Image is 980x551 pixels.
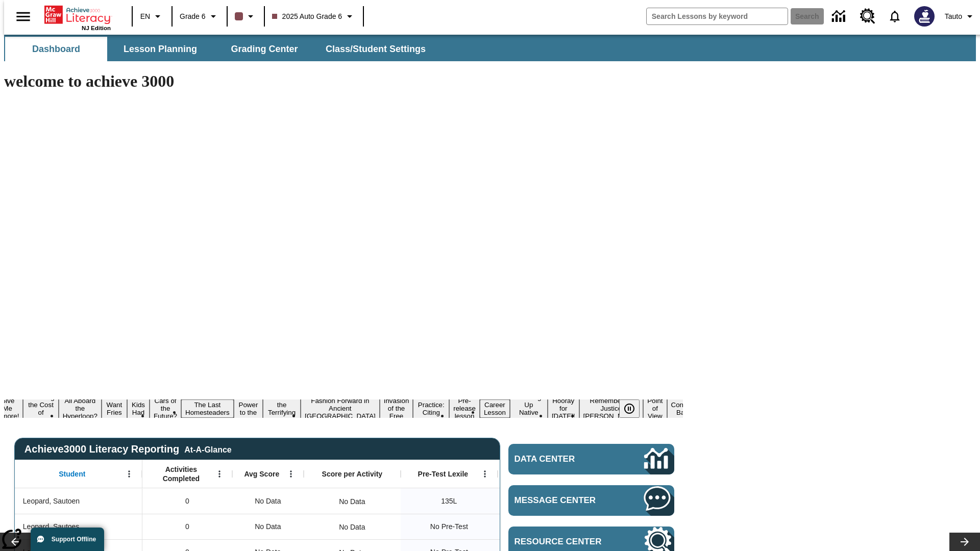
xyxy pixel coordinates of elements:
[449,395,480,421] button: Slide 13 Pre-release lesson
[881,3,908,30] a: Notifications
[317,37,434,61] button: Class/Student Settings
[23,496,80,507] span: Leopard, Sautoen
[231,7,261,26] button: Class color is dark brown. Change class color
[514,454,610,464] span: Data Center
[52,536,96,543] span: Support Offline
[185,521,189,532] span: 0
[185,496,189,507] span: 0
[23,392,58,425] button: Slide 2 Covering the Cost of College
[44,5,111,25] a: Home
[418,469,469,479] span: Pre-Test Lexile
[647,8,788,24] input: search field
[8,2,38,32] button: Open side menu
[250,491,286,512] span: No Data
[619,399,650,418] div: Pause
[945,11,962,22] span: Tauto
[643,395,667,421] button: Slide 18 Point of View
[334,491,370,512] div: No Data, Leopard, Sautoen
[480,399,510,418] button: Slide 14 Career Lesson
[31,528,104,551] button: Support Offline
[24,443,232,455] span: Achieve3000 Literacy Reporting
[180,11,206,22] span: Grade 6
[148,465,215,483] span: Activities Completed
[212,466,227,482] button: Open Menu
[127,384,150,433] button: Slide 5 Dirty Jobs Kids Had To Do
[142,514,232,539] div: 0, Leopard, Sautoes
[854,3,881,30] a: Resource Center, Will open in new tab
[121,466,137,482] button: Open Menu
[579,395,644,421] button: Slide 17 Remembering Justice O'Connor
[5,37,107,61] button: Dashboard
[124,43,197,55] span: Lesson Planning
[231,43,298,55] span: Grading Center
[23,521,80,532] span: Leopard, Sautoes
[213,37,315,61] button: Grading Center
[32,43,80,55] span: Dashboard
[109,37,211,61] button: Lesson Planning
[908,3,941,30] button: Select a new avatar
[136,7,168,26] button: Language: EN, Select a language
[619,399,640,418] button: Pause
[102,384,127,433] button: Slide 4 Do You Want Fries With That?
[548,395,579,421] button: Slide 16 Hooray for Constitution Day!
[508,485,674,516] a: Message Center
[232,488,304,514] div: No Data, Leopard, Sautoen
[514,537,614,547] span: Resource Center
[234,392,263,425] button: Slide 8 Solar Power to the People
[142,488,232,514] div: 0, Leopard, Sautoen
[380,388,413,429] button: Slide 11 The Invasion of the Free CD
[263,392,301,425] button: Slide 9 Attack of the Terrifying Tomatoes
[334,517,370,537] div: No Data, Leopard, Sautoes
[232,514,304,539] div: No Data, Leopard, Sautoes
[826,3,854,31] a: Data Center
[140,11,150,22] span: EN
[441,496,457,507] span: 135 Lexile, Leopard, Sautoen
[4,37,435,61] div: SubNavbar
[59,395,102,421] button: Slide 3 All Aboard the Hyperloop?
[941,7,980,26] button: Profile/Settings
[949,533,980,551] button: Lesson carousel, Next
[508,444,674,474] a: Data Center
[510,392,548,425] button: Slide 15 Cooking Up Native Traditions
[322,469,383,479] span: Score per Activity
[477,466,493,482] button: Open Menu
[413,392,449,425] button: Slide 12 Mixed Practice: Citing Evidence
[244,469,279,479] span: Avg Score
[176,7,224,26] button: Grade: Grade 6, Select a grade
[150,395,181,421] button: Slide 6 Cars of the Future?
[82,25,111,31] span: NJ Edition
[59,469,85,479] span: Student
[272,11,342,22] span: 2025 Auto Grade 6
[250,516,286,537] span: No Data
[44,4,111,31] div: Home
[184,443,231,455] div: At-A-Glance
[4,35,976,61] div: SubNavbar
[181,399,234,418] button: Slide 7 The Last Homesteaders
[430,521,468,532] span: No Pre-Test, Leopard, Sautoes
[301,395,380,421] button: Slide 10 Fashion Forward in Ancient Rome
[268,7,360,26] button: Class: 2025 Auto Grade 6, Select your class
[326,43,426,55] span: Class/Student Settings
[283,466,299,482] button: Open Menu
[4,72,683,91] h1: welcome to achieve 3000
[914,6,935,27] img: Avatar
[667,392,716,425] button: Slide 19 The Constitution's Balancing Act
[514,495,614,506] span: Message Center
